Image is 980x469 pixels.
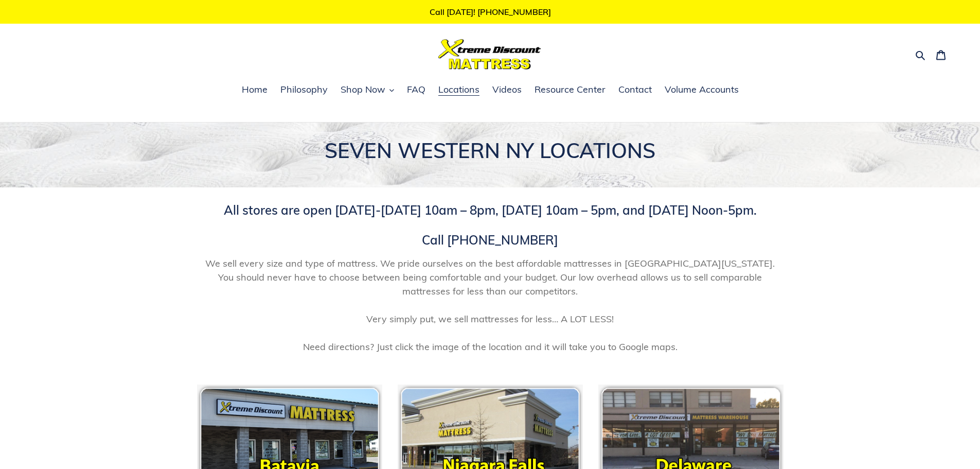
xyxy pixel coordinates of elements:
[237,82,273,98] a: Home
[529,82,611,98] a: Resource Center
[438,39,541,70] img: Xtreme Discount Mattress
[224,202,757,248] span: All stores are open [DATE]-[DATE] 10am – 8pm, [DATE] 10am – 5pm, and [DATE] Noon-5pm. Call [PHONE...
[487,82,527,98] a: Videos
[280,83,328,96] span: Philosophy
[341,83,385,96] span: Shop Now
[402,82,431,98] a: FAQ
[335,82,399,98] button: Shop Now
[242,83,268,96] span: Home
[660,82,744,98] a: Volume Accounts
[613,82,657,98] a: Contact
[534,83,605,96] span: Resource Center
[325,137,655,163] span: SEVEN WESTERN NY LOCATIONS
[665,83,739,96] span: Volume Accounts
[197,256,783,354] span: We sell every size and type of mattress. We pride ourselves on the best affordable mattresses in ...
[407,83,425,96] span: FAQ
[275,82,333,98] a: Philosophy
[618,83,652,96] span: Contact
[438,83,479,96] span: Locations
[433,82,485,98] a: Locations
[492,83,522,96] span: Videos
